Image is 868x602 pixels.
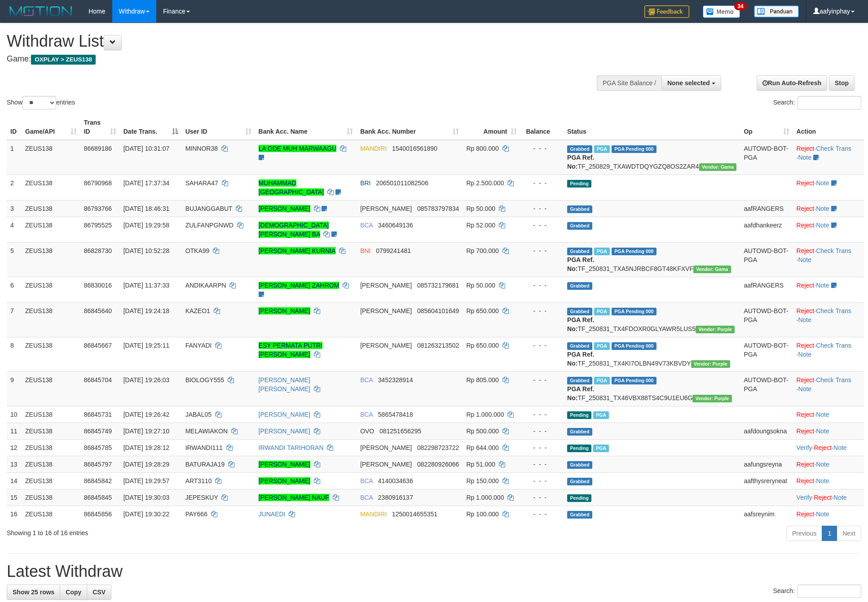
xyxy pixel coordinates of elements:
[524,144,560,153] div: - - -
[567,385,594,401] b: PGA Ref. No:
[793,174,864,200] td: ·
[22,174,80,200] td: ZEUS138
[31,55,96,65] span: OXPLAY > ZEUS138
[524,493,560,502] div: - - -
[185,342,212,349] span: FANYADI
[793,114,864,140] th: Action
[7,96,75,109] label: Show entries
[816,510,829,518] a: Note
[7,406,22,423] td: 10
[378,376,413,384] span: Copy 3452328914 to clipboard
[829,75,855,91] a: Stop
[466,461,495,468] span: Rp 51.000
[524,179,560,188] div: - - -
[798,256,811,263] a: Note
[837,526,861,541] a: Next
[360,461,412,468] span: [PERSON_NAME]
[612,248,657,255] span: PGA Pending
[7,200,22,217] td: 3
[798,154,811,161] a: Note
[378,494,413,501] span: Copy 2380916137 to clipboard
[594,377,610,384] span: Marked by aafnoeunsreypich
[793,140,864,175] td: · ·
[7,456,22,472] td: 13
[7,585,60,600] a: Show 25 rows
[7,302,22,337] td: 7
[22,439,80,456] td: ZEUS138
[123,145,169,152] span: [DATE] 10:31:07
[816,179,829,187] a: Note
[360,342,412,349] span: [PERSON_NAME]
[84,205,112,212] span: 86793766
[84,428,112,435] span: 86845749
[466,444,498,451] span: Rp 644.000
[379,428,421,435] span: Copy 081251656295 to clipboard
[120,114,182,140] th: Date Trans.: activate to sort column descending
[123,477,169,484] span: [DATE] 19:29:57
[123,411,169,418] span: [DATE] 19:26:42
[7,32,570,50] h1: Withdraw List
[816,461,829,468] a: Note
[80,114,120,140] th: Trans ID: activate to sort column ascending
[84,461,112,468] span: 86845797
[696,326,735,333] span: Vendor URL: https://trx4.1velocity.biz
[593,445,609,452] span: Marked by aafkaynarin
[740,302,793,337] td: AUTOWD-BOT-PGA
[259,461,310,468] a: [PERSON_NAME]
[84,376,112,384] span: 86845704
[185,282,226,289] span: ANDIKAARPN
[798,96,861,109] input: Search:
[7,55,570,64] h4: Game:
[259,477,310,484] a: [PERSON_NAME]
[123,205,169,212] span: [DATE] 18:46:31
[797,247,815,254] a: Reject
[84,342,112,349] span: 86845667
[376,179,428,187] span: Copy 206501011082506 to clipboard
[22,489,80,506] td: ZEUS138
[378,411,413,418] span: Copy 5865478418 to clipboard
[7,114,22,140] th: ID
[360,222,373,229] span: BCA
[524,410,560,419] div: - - -
[22,302,80,337] td: ZEUS138
[123,428,169,435] span: [DATE] 19:27:10
[740,337,793,371] td: AUTOWD-BOT-PGA
[84,247,112,254] span: 86828730
[466,477,498,484] span: Rp 150.000
[740,242,793,277] td: AUTOWD-BOT-PGA
[360,477,373,484] span: BCA
[123,247,169,254] span: [DATE] 10:52:28
[524,306,560,315] div: - - -
[13,589,54,596] span: Show 25 rows
[612,145,657,153] span: PGA Pending
[259,510,286,518] a: JUNAEDI
[797,510,815,518] a: Reject
[22,96,56,109] select: Showentries
[798,385,811,393] a: Note
[417,205,459,212] span: Copy 085783797834 to clipboard
[392,145,437,152] span: Copy 1540016561890 to clipboard
[567,282,592,290] span: Grabbed
[185,145,218,152] span: MINNOR38
[567,248,592,255] span: Grabbed
[524,443,560,452] div: - - -
[793,371,864,406] td: · ·
[22,406,80,423] td: ZEUS138
[87,585,111,600] a: CSV
[185,307,210,314] span: KAZEO1
[567,461,592,469] span: Grabbed
[524,221,560,230] div: - - -
[793,489,864,506] td: · ·
[797,205,815,212] a: Reject
[123,222,169,229] span: [DATE] 19:29:58
[466,179,504,187] span: Rp 2.500.000
[185,376,224,384] span: BIOLOGY555
[466,494,504,501] span: Rp 1.000.000
[740,277,793,302] td: aafRANGERS
[798,351,811,358] a: Note
[22,242,80,277] td: ZEUS138
[520,114,564,140] th: Balance
[466,247,498,254] span: Rp 700.000
[667,79,710,87] span: None selected
[833,444,847,451] a: Note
